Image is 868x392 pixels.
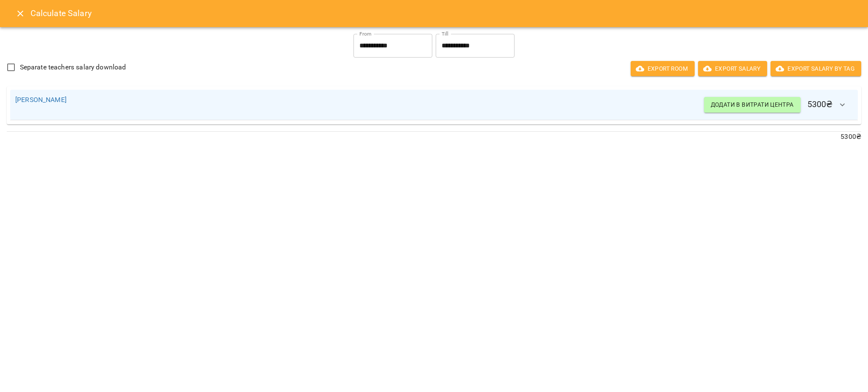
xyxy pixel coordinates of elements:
span: Separate teachers salary download [20,62,126,72]
span: Додати в витрати центра [711,99,794,110]
button: Додати в витрати центра [704,97,801,112]
span: Export Salary [705,63,760,74]
h6: 5300 ₴ [704,95,853,115]
button: Export Salary by Tag [771,61,861,76]
span: Export Salary by Tag [777,63,854,74]
p: 5300 ₴ [7,132,861,142]
button: Export room [631,61,695,76]
button: Export Salary [698,61,767,76]
button: Close [10,3,31,24]
a: [PERSON_NAME] [15,96,67,104]
span: Export room [637,63,688,74]
h6: Calculate Salary [31,7,858,20]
